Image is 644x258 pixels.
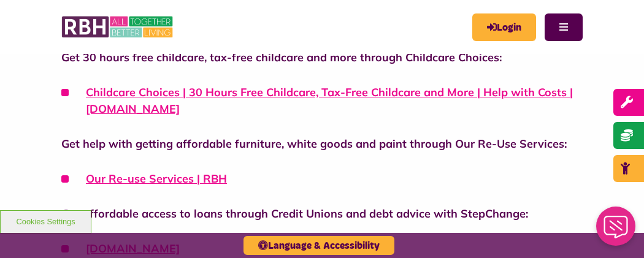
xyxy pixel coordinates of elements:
button: Language & Accessibility [243,236,394,255]
a: MyRBH [472,13,536,41]
iframe: Netcall Web Assistant for live chat [589,203,644,258]
strong: Get help with getting affordable furniture, white goods and paint through Our Re-Use Services: [61,137,567,151]
strong: Get 30 hours free childcare, tax-free childcare and more through Childcare Choices: [61,50,502,64]
img: RBH [61,12,175,42]
strong: Get affordable access to loans through Credit Unions and debt advice with StepChange: [61,207,528,221]
a: Childcare Choices | 30 Hours Free Childcare, Tax-Free Childcare and More | Help with Costs | [DOM... [86,85,573,116]
a: Our Re-use Services | RBH [86,172,227,186]
button: Navigation [545,13,583,41]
